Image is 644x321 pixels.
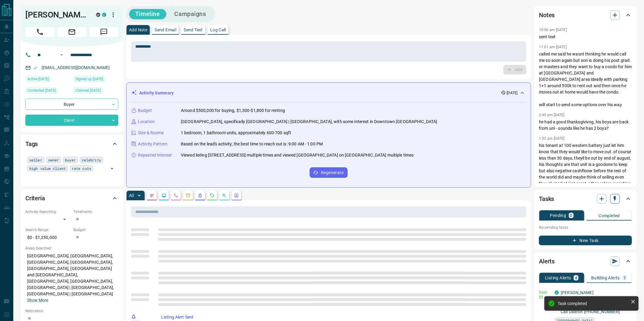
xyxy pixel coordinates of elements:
[72,165,91,171] span: rate cuts
[561,290,626,314] a: [PERSON_NAME][GEOGRAPHIC_DATA] Search - 1+1BD w Parking / Approx $500k - Call Daaron [PHONE_NUMBER]
[57,27,86,37] span: Email
[539,136,565,141] p: 1:32 pm [DATE]
[108,164,116,173] button: Open
[129,28,147,32] p: Add Note
[539,45,567,49] p: 11:01 am [DATE]
[25,246,118,251] p: Areas Searched:
[96,13,100,17] div: mrloft.ca
[75,87,101,94] span: Claimed [DATE]
[27,87,56,94] span: Contacted [DATE]
[65,157,76,163] span: buyer
[25,10,87,20] h1: [PERSON_NAME]
[210,28,226,32] p: Log Call
[129,9,166,19] button: Timeline
[25,27,54,37] span: Call
[539,10,555,20] h2: Notes
[73,209,118,215] p: Timeframe:
[29,157,42,163] span: seller
[25,227,70,233] p: Search Range:
[25,193,45,203] h2: Criteria
[27,76,49,82] span: Active [DATE]
[25,137,118,151] div: Tags
[155,28,176,32] p: Send Email
[234,193,239,198] svg: Agent Actions
[539,295,543,299] svg: Email
[558,301,628,306] div: Task completed
[591,276,620,280] p: Building Alerts
[162,193,166,198] svg: Lead Browsing Activity
[184,28,203,32] p: Send Text
[89,27,118,37] span: Message
[25,233,70,243] p: $0 - $1,250,000
[102,13,106,17] div: condos.ca
[222,193,227,198] svg: Opportunities
[29,165,66,171] span: high value client
[75,76,103,82] span: Signed up [DATE]
[42,65,110,70] a: [EMAIL_ADDRESS][DOMAIN_NAME]
[138,141,168,147] p: Activity Pattern
[539,223,632,232] p: No pending tasks
[198,193,203,198] svg: Listing Alerts
[25,191,118,205] div: Criteria
[48,157,59,163] span: owner
[539,51,632,108] p: called me said he wasnt thinking he would call me so soon again but son is doing his post grad or...
[550,213,566,218] p: Pending
[33,66,37,70] svg: Email Verified
[181,130,291,136] p: 1 bedroom, 1 bathroom units, approximately 600-700 sqft
[139,90,174,96] p: Activity Summary
[27,297,48,304] button: Show More
[539,28,567,32] p: 10:06 am [DATE]
[138,130,164,136] p: Size & Rooms
[623,276,626,280] p: 1
[539,113,565,117] p: 2:49 pm [DATE]
[539,142,632,237] p: his tenant at 100 western battery just let him know that they would like to move out. of course l...
[73,87,118,96] div: Thu Jun 17 2021
[539,8,632,22] div: Notes
[539,290,551,295] p: Daily
[149,193,154,198] svg: Notes
[539,194,554,204] h2: Tasks
[181,141,323,147] p: Based on the lead's activity, the best time to reach out is: 9:00 AM - 1:00 PM
[575,276,577,280] p: 4
[25,308,118,314] p: Motivation:
[555,291,559,295] div: condos.ca
[129,193,134,198] p: All
[210,193,215,198] svg: Requests
[138,152,172,158] p: Repeated Interest
[25,139,38,149] h2: Tags
[82,157,101,163] span: celebrity
[570,213,572,218] p: 0
[131,87,526,99] div: Activity Summary[DATE]
[539,256,555,266] h2: Alerts
[25,251,118,305] p: [GEOGRAPHIC_DATA], [GEOGRAPHIC_DATA], [GEOGRAPHIC_DATA], [GEOGRAPHIC_DATA], [GEOGRAPHIC_DATA], [G...
[310,167,348,178] button: Regenerate
[539,192,632,206] div: Tasks
[181,119,437,125] p: [GEOGRAPHIC_DATA], specifically [GEOGRAPHIC_DATA] | [GEOGRAPHIC_DATA], with some interest in Down...
[539,119,632,132] p: he had a good thanksgivivng, his boys are back from uni - sounds like he has 2 boys?
[545,276,571,280] p: Listing Alerts
[25,99,118,110] div: Buyer
[539,34,632,40] p: sent text
[25,115,118,126] div: Client
[25,209,70,215] p: Actively Searching:
[598,214,620,218] p: Completed
[25,76,70,84] div: Thu Sep 04 2025
[25,87,70,96] div: Mon Aug 26 2024
[161,314,524,320] p: Listing Alert Sent
[174,193,178,198] svg: Calls
[181,152,414,158] p: Viewed listing [STREET_ADDRESS] multiple times and viewed [GEOGRAPHIC_DATA] on [GEOGRAPHIC_DATA] ...
[73,76,118,84] div: Tue Feb 05 2019
[186,193,191,198] svg: Emails
[539,236,632,245] button: New Task
[138,119,155,125] p: Location
[181,107,285,114] p: Around $500,000 for buying, $1,300-$1,800 for renting
[138,107,152,114] p: Budget
[73,227,118,233] p: Budget:
[507,90,518,96] p: [DATE]
[58,51,65,59] button: Open
[539,254,632,269] div: Alerts
[168,9,212,19] button: Campaigns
